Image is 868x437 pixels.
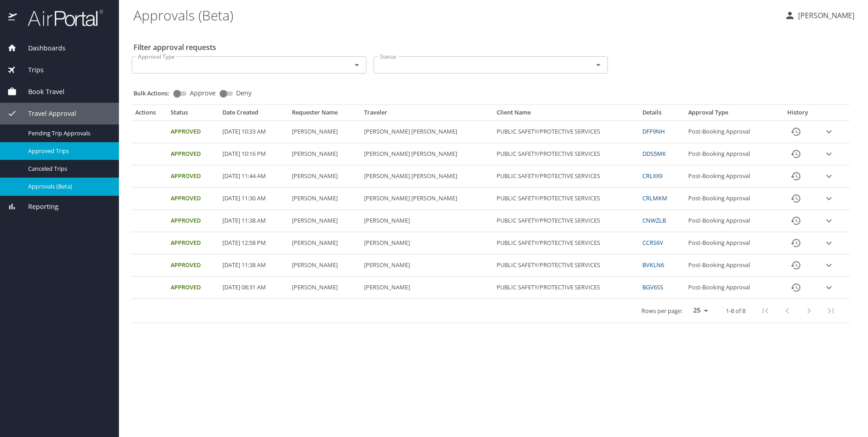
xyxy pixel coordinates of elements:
[350,59,363,71] button: Open
[493,277,639,299] td: PUBLIC SAFETY/PROTECTIVE SERVICES
[685,188,777,210] td: Post-Booking Approval
[167,210,219,232] td: Approved
[795,10,854,21] p: [PERSON_NAME]
[167,109,219,120] th: Status
[822,192,836,205] button: expand row
[360,277,493,299] td: [PERSON_NAME]
[132,109,850,323] table: Approval table
[28,129,108,138] span: Pending Trip Approvals
[17,109,76,119] span: Travel Approval
[785,232,807,254] button: History
[642,261,664,269] a: BVKLN6
[642,238,663,247] a: CCRS6V
[822,258,836,272] button: expand row
[685,109,777,120] th: Approval Type
[493,143,639,165] td: PUBLIC SAFETY/PROTECTIVE SERVICES
[17,43,65,53] span: Dashboards
[822,281,836,294] button: expand row
[493,188,639,210] td: PUBLIC SAFETY/PROTECTIVE SERVICES
[18,9,103,27] img: airportal-logo.png
[360,254,493,277] td: [PERSON_NAME]
[685,143,777,165] td: Post-Booking Approval
[642,194,667,202] a: CRLMKM
[785,277,807,298] button: History
[219,277,288,299] td: [DATE] 08:31 AM
[360,121,493,143] td: [PERSON_NAME] [PERSON_NAME]
[777,109,819,120] th: History
[781,7,858,24] button: [PERSON_NAME]
[592,59,605,71] button: Open
[785,254,807,276] button: History
[288,109,360,120] th: Requester Name
[360,188,493,210] td: [PERSON_NAME] [PERSON_NAME]
[822,214,836,228] button: expand row
[686,304,711,318] select: rows per page
[288,210,360,232] td: [PERSON_NAME]
[822,169,836,183] button: expand row
[219,143,288,165] td: [DATE] 10:16 PM
[360,232,493,254] td: [PERSON_NAME]
[785,165,807,187] button: History
[219,210,288,232] td: [DATE] 11:38 AM
[822,236,836,250] button: expand row
[28,182,108,191] span: Approvals (Beta)
[642,283,663,291] a: BGV6SS
[493,232,639,254] td: PUBLIC SAFETY/PROTECTIVE SERVICES
[822,125,836,139] button: expand row
[219,188,288,210] td: [DATE] 11:30 AM
[133,40,216,55] h2: Filter approval requests
[685,210,777,232] td: Post-Booking Approval
[167,254,219,277] td: Approved
[785,143,807,165] button: History
[639,109,685,120] th: Details
[641,308,682,314] p: Rows per page:
[642,149,666,158] a: DDS5MK
[167,121,219,143] td: Approved
[219,165,288,188] td: [DATE] 11:44 AM
[28,147,108,155] span: Approved Trips
[642,172,662,180] a: CRLXX9
[167,165,219,188] td: Approved
[785,121,807,143] button: History
[685,121,777,143] td: Post-Booking Approval
[493,165,639,188] td: PUBLIC SAFETY/PROTECTIVE SERVICES
[167,143,219,165] td: Approved
[360,165,493,188] td: [PERSON_NAME] [PERSON_NAME]
[133,89,177,97] p: Bulk Actions:
[167,277,219,299] td: Approved
[219,109,288,120] th: Date Created
[288,254,360,277] td: [PERSON_NAME]
[219,254,288,277] td: [DATE] 11:38 AM
[785,188,807,209] button: History
[8,9,18,27] img: icon-airportal.png
[493,121,639,143] td: PUBLIC SAFETY/PROTECTIVE SERVICES
[685,232,777,254] td: Post-Booking Approval
[288,165,360,188] td: [PERSON_NAME]
[785,210,807,232] button: History
[642,216,666,224] a: CNWZLB
[28,164,108,173] span: Canceled Trips
[190,90,216,96] span: Approve
[493,254,639,277] td: PUBLIC SAFETY/PROTECTIVE SERVICES
[236,90,252,96] span: Deny
[132,109,167,120] th: Actions
[685,277,777,299] td: Post-Booking Approval
[685,165,777,188] td: Post-Booking Approval
[133,1,777,29] h1: Approvals (Beta)
[288,188,360,210] td: [PERSON_NAME]
[219,232,288,254] td: [DATE] 12:58 PM
[360,143,493,165] td: [PERSON_NAME] [PERSON_NAME]
[288,121,360,143] td: [PERSON_NAME]
[493,210,639,232] td: PUBLIC SAFETY/PROTECTIVE SERVICES
[642,127,665,135] a: DFF9NH
[167,232,219,254] td: Approved
[360,210,493,232] td: [PERSON_NAME]
[360,109,493,120] th: Traveler
[288,143,360,165] td: [PERSON_NAME]
[17,202,59,212] span: Reporting
[219,121,288,143] td: [DATE] 10:33 AM
[726,308,745,314] p: 1-8 of 8
[685,254,777,277] td: Post-Booking Approval
[167,188,219,210] td: Approved
[288,277,360,299] td: [PERSON_NAME]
